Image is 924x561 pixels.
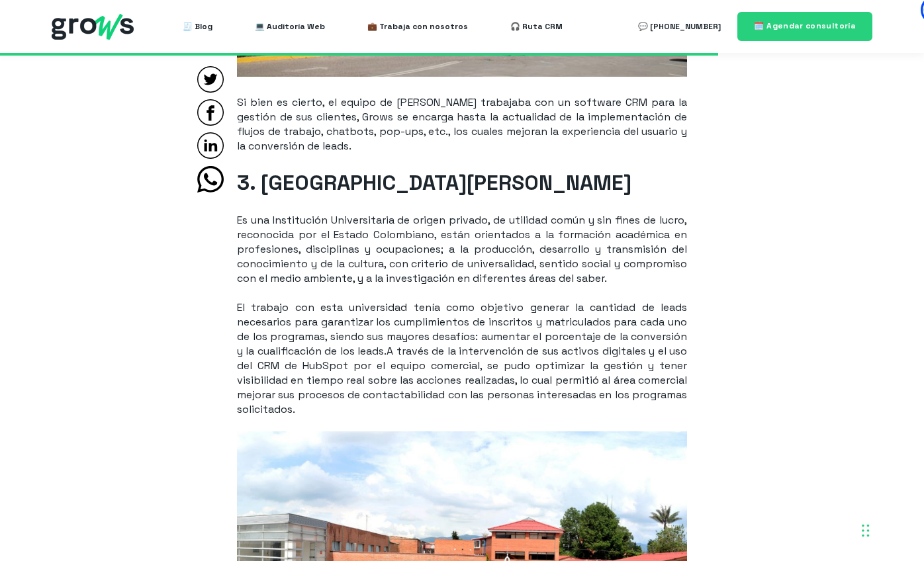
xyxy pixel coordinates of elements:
div: Drag [862,511,870,550]
span: A través de la intervención de sus activos digitales y el uso del CRM de HubSpot por el equipo co... [237,344,687,416]
a: 🎧 Ruta CRM [510,13,563,40]
a: 💻 Auditoría Web [255,13,325,40]
h2: 3. [GEOGRAPHIC_DATA][PERSON_NAME] [237,168,687,198]
p: Si bien es cierto, el equipo de [PERSON_NAME] trabajaba con un software CRM para la gestión de su... [237,95,687,153]
p: Es una Institución Universitaria de origen privado, de utilidad común y sin fines de lucro, recon... [237,213,687,286]
p: El trabajo con esta universidad tenía como objetivo generar la cantidad de leads necesarios para ... [237,300,687,417]
a: 💼 Trabaja con nosotros [367,13,468,40]
a: 💬 [PHONE_NUMBER] [638,13,721,40]
a: 🧾 Blog [183,13,212,40]
span: 🗓️ Agendar consultoría [754,21,856,31]
iframe: Chat Widget [686,376,924,561]
img: grows - hubspot [52,14,134,40]
a: 🗓️ Agendar consultoría [737,12,872,40]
